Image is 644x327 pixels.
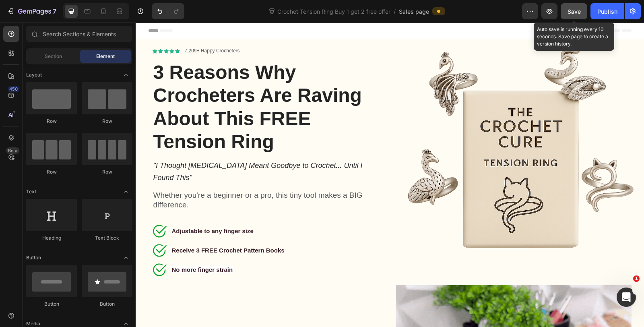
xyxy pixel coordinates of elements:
[82,300,132,308] div: Button
[136,23,644,327] iframe: Design area
[633,275,640,282] span: 1
[617,288,636,307] iframe: Intercom live chat
[394,7,396,16] span: /
[82,168,132,176] div: Row
[26,234,77,242] div: Heading
[590,3,624,19] button: Publish
[561,3,587,19] button: Save
[82,118,132,125] div: Row
[26,188,36,195] span: Text
[45,53,62,60] span: Section
[6,147,19,154] div: Beta
[26,26,132,42] input: Search Sections & Elements
[120,185,132,198] span: Toggle open
[120,68,132,81] span: Toggle open
[26,300,77,308] div: Button
[399,7,429,16] span: Sales page
[8,86,19,92] div: 450
[26,71,42,79] span: Layout
[26,254,41,261] span: Button
[53,6,56,16] p: 7
[276,7,392,16] span: Crochet Tension Ring Buy 1 get 2 free offer
[597,7,617,16] div: Publish
[152,3,184,19] div: Undo/Redo
[264,17,509,262] img: gempages_575442953451864650-59c040b1-f3f7-4def-9276-f998e6ff7d23.png
[120,251,132,264] span: Toggle open
[3,3,60,19] button: 7
[26,118,77,125] div: Row
[26,168,77,176] div: Row
[568,8,581,15] span: Save
[82,234,132,242] div: Text Block
[96,53,115,60] span: Element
